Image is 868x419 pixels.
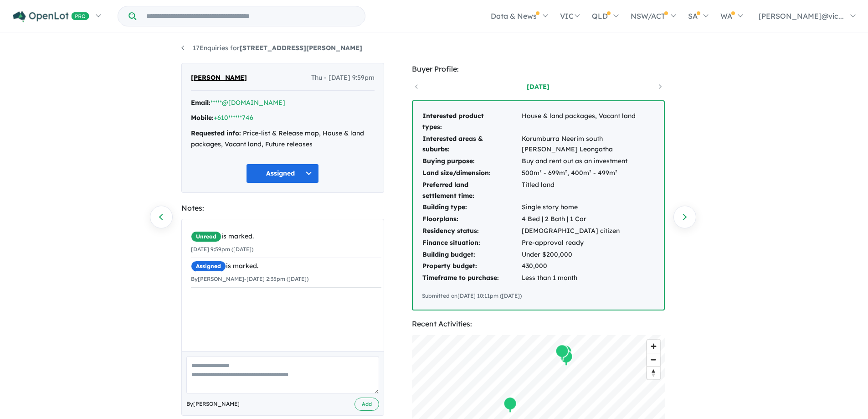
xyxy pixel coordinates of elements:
small: [DATE] 9:59pm ([DATE]) [191,246,253,253]
a: [DATE] [499,82,577,91]
td: Residency status: [422,225,521,237]
div: Map marker [559,350,573,367]
td: Preferred land settlement time: [422,179,521,202]
span: Reset bearing to north [647,367,660,379]
td: 500m² - 699m², 400m² - 499m² [521,167,655,179]
span: [PERSON_NAME] [191,72,247,83]
td: Buying purpose: [422,155,521,167]
td: 4 Bed | 2 Bath | 1 Car [521,213,655,225]
input: Try estate name, suburb, builder or developer [138,6,363,26]
div: Map marker [558,345,572,362]
td: Property budget: [422,260,521,272]
td: Titled land [521,179,655,202]
div: Buyer Profile: [412,63,665,75]
td: Building budget: [422,249,521,261]
div: Price-list & Release map, House & land packages, Vacant land, Future releases [191,128,375,150]
td: Timeframe to purchase: [422,272,521,284]
strong: Requested info: [191,129,241,137]
nav: breadcrumb [181,43,687,54]
span: Unread [191,231,221,242]
button: Add [354,398,379,411]
td: Buy and rent out as an investment [521,155,655,167]
span: Assigned [191,261,226,272]
div: is marked. [191,261,381,272]
td: [DEMOGRAPHIC_DATA] citizen [521,225,655,237]
td: Building type: [422,202,521,213]
td: Finance situation: [422,237,521,249]
td: Korumburra Neerim south [PERSON_NAME] Leongatha [521,133,655,156]
td: Under $200,000 [521,249,655,261]
button: Zoom in [647,340,660,353]
strong: Email: [191,98,211,107]
td: Less than 1 month [521,272,655,284]
span: Thu - [DATE] 9:59pm [311,72,375,83]
div: Map marker [503,397,517,414]
span: [PERSON_NAME]@vic... [759,11,844,21]
a: 17Enquiries for[STREET_ADDRESS][PERSON_NAME] [181,44,362,52]
strong: [STREET_ADDRESS][PERSON_NAME] [240,44,362,52]
div: Recent Activities: [412,318,665,330]
small: By [PERSON_NAME] - [DATE] 2:35pm ([DATE]) [191,275,308,282]
td: Pre-approval ready [521,237,655,249]
div: Submitted on [DATE] 10:11pm ([DATE]) [422,291,655,300]
button: Assigned [246,164,319,183]
button: Zoom out [647,353,660,366]
td: Floorplans: [422,213,521,225]
img: Openlot PRO Logo White [13,11,89,22]
td: Single story home [521,202,655,213]
td: Interested product types: [422,110,521,133]
div: Map marker [555,344,569,361]
strong: Mobile: [191,114,214,122]
td: Interested areas & suburbs: [422,133,521,156]
button: Reset bearing to north [647,366,660,379]
td: House & land packages, Vacant land [521,110,655,133]
span: By [PERSON_NAME] [186,399,240,409]
div: Notes: [181,202,384,214]
td: 430,000 [521,260,655,272]
td: Land size/dimension: [422,167,521,179]
div: is marked. [191,231,381,242]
